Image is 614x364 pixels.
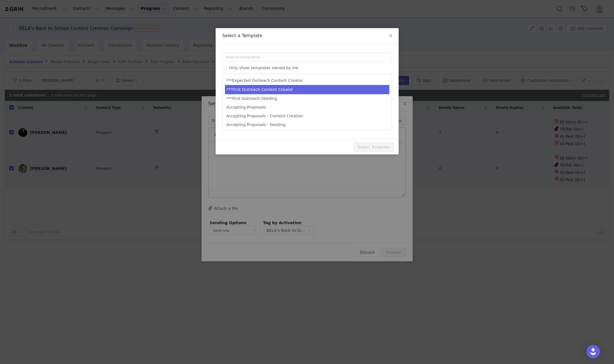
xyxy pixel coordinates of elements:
button: Close [383,28,399,44]
span: Only show templates owned by me [227,66,301,70]
li: Accepting Proposals - Content Creation [225,112,389,120]
li: Accepting Proposals - Seeding [225,120,389,129]
li: ***First Outreach Content Creator [225,85,389,94]
i: icon: close [389,33,393,38]
button: Select Template [354,143,394,152]
li: ***Expected Outreach Content Creator [225,76,389,85]
div: Open Intercom Messenger [586,345,600,358]
body: Rich Text Area. Press ALT-0 for help. [5,5,192,11]
li: Celebrity Outreach [225,129,389,138]
li: ***First Outreach Seeding [225,94,389,103]
li: Accepting Proposals [225,103,389,112]
input: Search templates ... [222,53,392,62]
div: Select a Template [222,33,392,39]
